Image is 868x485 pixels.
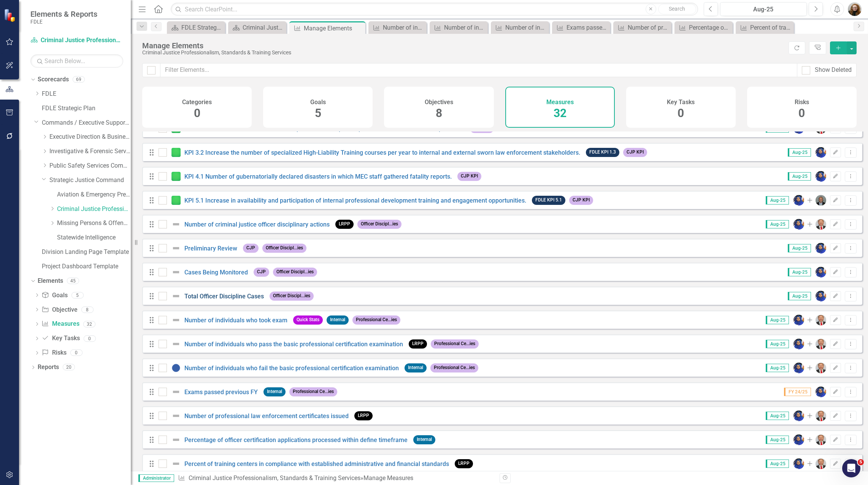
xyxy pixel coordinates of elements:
[84,335,96,342] div: 0
[169,23,223,32] a: FDLE Strategic Plan
[750,23,792,32] div: Percent of training centers in compliance with established administrative and financial standards
[184,341,403,348] a: Number of individuals who pass the basic professional certification examination
[315,106,321,120] span: 5
[171,244,181,253] img: Not Defined
[546,99,574,106] h4: Measures
[189,474,360,482] a: Criminal Justice Professionalism, Standards & Training Services
[842,459,860,477] iframe: Intercom live chat
[505,23,547,32] div: Number of individuals who fail the basic professional certification examination
[83,321,95,327] div: 32
[42,90,131,98] a: FDLE
[766,316,789,324] span: Aug-25
[669,6,685,12] span: Search
[16,169,127,177] div: Automation & Integration - Data Loader
[430,363,478,372] span: Professional Ce...ies
[184,197,526,204] a: KPI 5.1 Increase in availability and participation of internal professional development training ...
[73,76,85,83] div: 69
[41,306,77,314] a: Objective
[171,339,181,349] img: Not Defined
[171,292,181,301] img: Not Defined
[409,339,427,348] span: LRPP
[89,12,104,27] div: Profile image for Ash
[131,12,144,26] div: Close
[793,219,804,230] img: Somi Akter
[816,434,826,445] img: Brett Kirkland
[42,104,131,113] a: FDLE Strategic Plan
[184,149,580,156] a: KPI 3.2 Increase the number of specialized High-Liability Training courses per year to internal a...
[293,315,323,324] span: Quick Stats
[127,256,139,262] span: Help
[354,411,373,420] span: LRPP
[766,196,789,204] span: Aug-25
[816,171,826,182] img: Somi Akter
[41,291,67,300] a: Goals
[16,183,127,199] div: Getting Started Guide - Element Detail Pages
[798,106,805,120] span: 0
[425,99,453,106] h4: Objectives
[254,268,269,276] span: CJP
[38,363,59,372] a: Reports
[628,23,670,32] div: Number of professional law enforcement certificates issued
[676,23,731,32] a: Percentage of officer certification applications processed within define timeframe
[15,54,137,67] p: Hi [PERSON_NAME]
[11,216,141,230] div: ClearPoint Advanced Training
[370,23,425,32] a: Number of individuals who took exam
[57,190,131,199] a: Aviation & Emergency Preparedness
[75,12,90,27] img: Profile image for Jeff
[352,315,400,324] span: Professional Ce...ies
[243,23,284,32] div: Criminal Justice Professionalism, Standards & Training Services Landing Page
[38,237,76,268] button: Messages
[327,315,349,324] span: Internal
[689,23,731,32] div: Percentage of officer certification applications processed within define timeframe
[184,293,264,300] a: Total Officer Discipline Cases
[230,23,284,32] a: Criminal Justice Professionalism, Standards & Training Services Landing Page
[493,23,547,32] a: Number of individuals who fail the basic professional certification examination
[788,292,811,300] span: Aug-25
[816,243,826,254] img: Somi Akter
[816,387,826,397] img: Somi Akter
[766,436,789,444] span: Aug-25
[49,162,131,170] a: Public Safety Services Command
[788,172,811,181] span: Aug-25
[858,459,864,465] span: 5
[289,387,337,396] span: Professional Ce...ies
[15,67,137,80] p: How can we help?
[171,459,181,468] img: Not Defined
[766,340,789,348] span: Aug-25
[171,411,181,420] img: Not Defined
[171,220,181,229] img: Not Defined
[788,268,811,276] span: Aug-25
[793,315,804,325] img: Somi Akter
[815,66,852,74] div: Show Deleted
[383,23,425,32] div: Number of individuals who took exam
[678,106,684,120] span: 0
[76,237,114,268] button: News
[171,172,181,181] img: Proceeding as Planned
[10,256,27,262] span: Home
[114,237,152,268] button: Help
[766,412,789,420] span: Aug-25
[11,180,141,202] div: Getting Started Guide - Element Detail Pages
[16,205,127,213] div: ClearPoint Updater Training
[138,474,174,482] span: Administrator
[738,23,792,32] a: Percent of training centers in compliance with established administrative and financial standards
[554,106,567,120] span: 32
[184,388,258,396] a: Exams passed previous FY
[263,387,286,396] span: Internal
[184,412,349,420] a: Number of professional law enforcement certificates issued
[30,54,123,68] input: Search Below...
[273,268,317,276] span: Officer Discipl...ies
[310,99,326,106] h4: Goals
[586,148,619,157] span: FDLE KPI 1.3
[41,320,79,328] a: Measures
[3,8,17,22] img: ClearPoint Strategy
[49,133,131,141] a: Executive Direction & Business Support
[63,364,75,371] div: 20
[171,196,181,205] img: Proceeding as Planned
[70,350,83,356] div: 0
[455,459,473,468] span: LRPP
[723,5,804,14] div: Aug-25
[11,166,141,180] div: Automation & Integration - Data Loader
[171,435,181,444] img: Not Defined
[444,23,486,32] div: Number of individuals who pass the basic professional certification examination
